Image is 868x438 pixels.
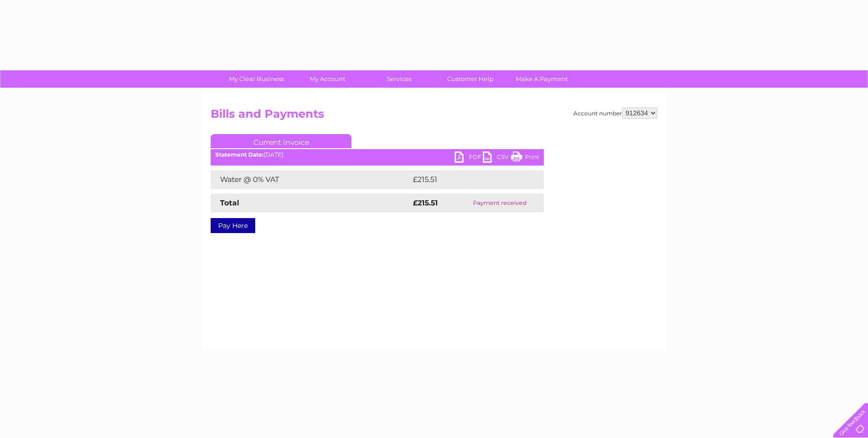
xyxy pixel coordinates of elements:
a: PDF [455,151,483,165]
a: My Account [289,70,366,88]
td: Payment received [456,194,544,212]
div: Account number [573,107,657,119]
a: My Clear Business [218,70,295,88]
strong: Total [220,198,239,207]
a: Print [511,151,539,165]
a: Customer Help [432,70,509,88]
b: Statement Date: [215,151,264,158]
td: £215.51 [411,170,525,189]
td: Water @ 0% VAT [211,170,411,189]
a: Services [360,70,438,88]
a: Make A Payment [503,70,580,88]
a: Pay Here [211,218,255,233]
a: CSV [483,151,511,165]
strong: £215.51 [413,198,438,207]
a: Current Invoice [211,134,351,148]
h2: Bills and Payments [211,107,657,125]
div: [DATE] [211,151,544,158]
